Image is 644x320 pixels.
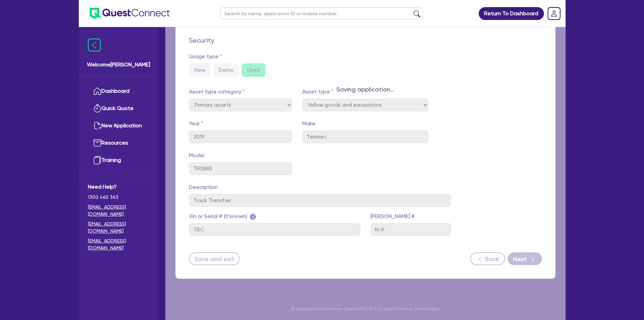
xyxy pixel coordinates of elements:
[93,122,101,130] img: new-application
[88,83,149,100] a: Dashboard
[220,7,423,19] input: Search by name, application ID or mobile number...
[87,61,150,69] span: Welcome [PERSON_NAME]
[479,7,544,20] a: Return To Dashboard
[88,152,149,169] a: Training
[90,8,170,19] img: quest-connect-logo-blue
[88,220,149,235] a: [EMAIL_ADDRESS][DOMAIN_NAME]
[88,134,149,152] a: Resources
[88,183,149,191] span: Need Help?
[88,117,149,134] a: New Application
[88,100,149,117] a: Quick Quote
[93,139,101,147] img: resources
[165,85,566,94] div: Saving application...
[88,194,149,201] span: 1300 465 363
[93,156,101,164] img: training
[545,5,563,22] a: Dropdown toggle
[88,204,149,218] a: [EMAIL_ADDRESS][DOMAIN_NAME]
[88,237,149,252] a: [EMAIL_ADDRESS][DOMAIN_NAME]
[88,39,101,51] img: icon-menu-close
[93,104,101,112] img: quick-quote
